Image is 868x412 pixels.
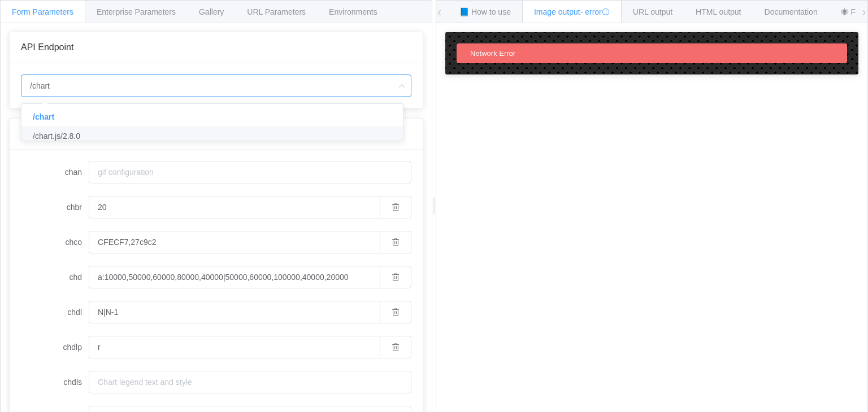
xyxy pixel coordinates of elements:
label: chan [21,161,89,183]
span: - error [580,7,610,16]
span: Gallery [199,7,224,16]
span: /chart.js/2.8.0 [33,132,80,141]
label: chco [21,231,89,253]
span: URL Parameters [247,7,306,16]
input: Text for each series, to display in the legend [89,301,380,323]
span: Network Error [470,49,515,58]
input: chart data [89,266,380,288]
span: URL output [633,7,672,16]
label: chbr [21,196,89,218]
span: API Endpoint [21,42,73,52]
input: Bar corner radius. Display bars with rounded corner. [89,196,380,218]
span: Form Parameters [12,7,73,16]
span: /chart [33,112,54,121]
label: chdl [21,301,89,323]
label: chd [21,266,89,288]
input: series colors [89,231,380,253]
span: HTML output [696,7,741,16]
span: 📘 How to use [459,7,511,16]
input: Position of the legend and order of the legend entries [89,336,380,358]
span: Documentation [765,7,818,16]
input: gif configuration [89,161,411,183]
span: Image output [534,7,610,16]
label: chdls [21,371,89,393]
span: Enterprise Parameters [97,7,176,16]
span: Environments [329,7,377,16]
label: chdlp [21,336,89,358]
input: Chart legend text and style [89,371,411,393]
input: Select [21,74,411,97]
